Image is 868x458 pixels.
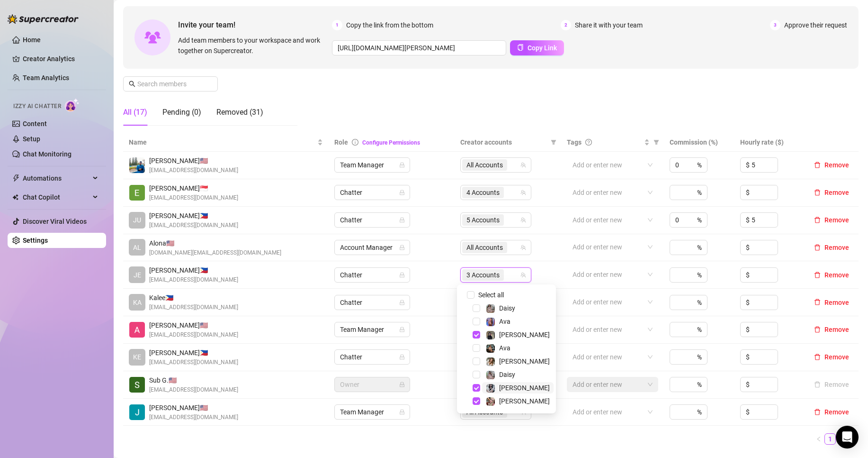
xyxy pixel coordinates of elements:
[466,270,500,280] span: 3 Accounts
[510,40,564,55] button: Copy Link
[474,290,508,300] span: Select all
[810,379,853,390] button: Remove
[810,159,853,171] button: Remove
[520,217,526,223] span: team
[652,135,661,149] span: filter
[486,357,495,366] img: Paige
[551,139,556,145] span: filter
[784,20,847,30] span: Approve their request
[340,405,404,419] span: Team Manager
[23,51,98,66] a: Creator Analytics
[567,137,582,147] span: Tags
[473,371,480,378] span: Select tree node
[810,242,853,253] button: Remove
[462,269,504,281] span: 3 Accounts
[149,293,238,303] span: Kalee 🇵🇭
[149,211,238,221] span: [PERSON_NAME] 🇵🇭
[473,318,480,325] span: Select tree node
[473,384,480,392] span: Select tree node
[824,189,849,196] span: Remove
[664,133,734,152] th: Commission (%)
[23,237,48,244] a: Settings
[340,322,404,337] span: Team Manager
[149,375,238,385] span: Sub G. 🇺🇸
[520,245,526,250] span: team
[499,304,515,312] span: Daisy
[133,352,141,362] span: KE
[178,35,328,56] span: Add team members to your workspace and work together on Supercreator.
[460,137,547,147] span: Creator accounts
[216,107,263,118] div: Removed (31)
[133,242,141,253] span: AL
[810,214,853,226] button: Remove
[399,300,405,305] span: lock
[399,327,405,332] span: lock
[23,74,69,82] a: Team Analytics
[810,324,853,335] button: Remove
[462,187,504,198] span: 4 Accounts
[486,318,495,326] img: Ava
[149,248,281,257] span: [DOMAIN_NAME][EMAIL_ADDRESS][DOMAIN_NAME]
[23,218,87,225] a: Discover Viral Videos
[499,371,515,378] span: Daisy
[473,304,480,312] span: Select tree node
[653,139,659,145] span: filter
[129,404,145,420] img: Jodi
[575,20,643,30] span: Share it with your team
[149,330,238,339] span: [EMAIL_ADDRESS][DOMAIN_NAME]
[149,265,238,275] span: [PERSON_NAME] 🇵🇭
[8,14,79,24] img: logo-BBDzfeDw.svg
[129,157,145,173] img: Emad Ataei
[824,271,849,279] span: Remove
[399,354,405,360] span: lock
[561,20,571,30] span: 2
[499,357,550,365] span: [PERSON_NAME]
[473,357,480,365] span: Select tree node
[23,135,40,143] a: Setup
[352,139,358,146] span: info-circle
[137,79,205,89] input: Search members
[499,318,510,325] span: Ava
[824,433,836,445] li: 1
[149,156,238,166] span: [PERSON_NAME] 🇺🇸
[129,322,145,338] img: Alexicon Ortiaga
[499,397,550,405] span: [PERSON_NAME]
[340,377,404,392] span: Owner
[810,187,853,198] button: Remove
[473,331,480,339] span: Select tree node
[23,190,90,205] span: Chat Copilot
[814,162,821,168] span: delete
[814,409,821,415] span: delete
[23,171,90,186] span: Automations
[814,244,821,251] span: delete
[129,185,145,201] img: Eduardo Leon Jr
[149,193,238,202] span: [EMAIL_ADDRESS][DOMAIN_NAME]
[549,135,558,149] span: filter
[462,159,507,171] span: All Accounts
[466,187,500,198] span: 4 Accounts
[346,20,433,30] span: Copy the link from the bottom
[399,245,405,250] span: lock
[462,242,507,253] span: All Accounts
[466,215,500,225] span: 5 Accounts
[466,242,503,253] span: All Accounts
[486,397,495,406] img: Anna
[399,217,405,223] span: lock
[810,406,853,418] button: Remove
[813,433,824,445] li: Previous Page
[473,397,480,405] span: Select tree node
[149,275,238,284] span: [EMAIL_ADDRESS][DOMAIN_NAME]
[520,190,526,195] span: team
[499,344,510,352] span: Ava
[836,426,859,449] div: Open Intercom Messenger
[825,434,835,444] a: 1
[824,161,849,169] span: Remove
[23,120,47,128] a: Content
[340,350,404,364] span: Chatter
[814,354,821,360] span: delete
[334,138,348,146] span: Role
[23,36,41,44] a: Home
[149,320,238,330] span: [PERSON_NAME] 🇺🇸
[332,20,342,30] span: 1
[810,297,853,308] button: Remove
